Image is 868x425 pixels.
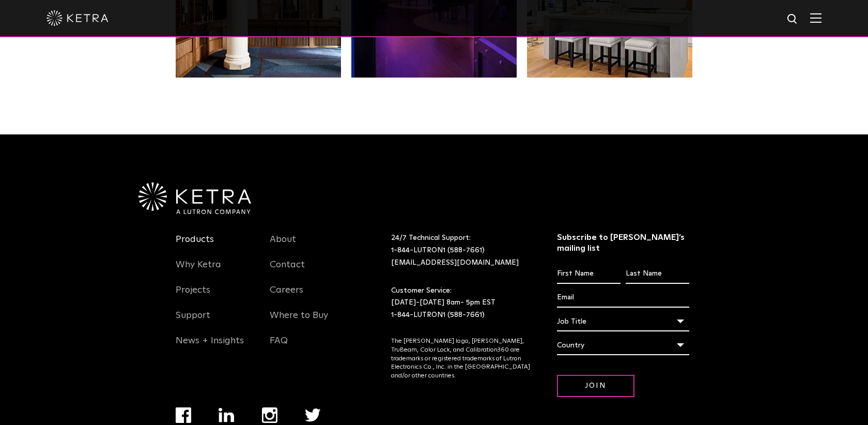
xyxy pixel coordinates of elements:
[557,312,690,331] div: Job Title
[270,259,305,283] a: Contact
[176,407,191,423] img: facebook
[270,232,348,359] div: Navigation Menu
[219,408,235,422] img: linkedin
[270,335,288,359] a: FAQ
[391,259,519,266] a: [EMAIL_ADDRESS][DOMAIN_NAME]
[557,264,621,284] input: First Name
[391,311,485,318] a: 1-844-LUTRON1 (588-7661)
[626,264,689,284] input: Last Name
[176,335,244,359] a: News + Insights
[270,310,328,333] a: Where to Buy
[176,259,221,283] a: Why Ketra
[176,232,254,359] div: Navigation Menu
[270,284,303,308] a: Careers
[557,232,690,254] h3: Subscribe to [PERSON_NAME]’s mailing list
[391,337,531,381] p: The [PERSON_NAME] logo, [PERSON_NAME], TruBeam, Color Lock, and Calibration360 are trademarks or ...
[810,13,822,23] img: Hamburger%20Nav.svg
[138,183,251,215] img: Ketra-aLutronCo_White_RGB
[557,375,634,397] input: Join
[176,234,214,257] a: Products
[391,247,485,254] a: 1-844-LUTRON1 (588-7661)
[176,310,210,333] a: Support
[391,285,531,322] p: Customer Service: [DATE]-[DATE] 8am- 5pm EST
[557,336,690,355] div: Country
[786,13,799,26] img: search icon
[305,408,321,422] img: twitter
[557,288,690,308] input: Email
[176,284,210,308] a: Projects
[270,234,296,257] a: About
[262,407,277,423] img: instagram
[391,232,531,269] p: 24/7 Technical Support:
[47,10,109,26] img: ketra-logo-2019-white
